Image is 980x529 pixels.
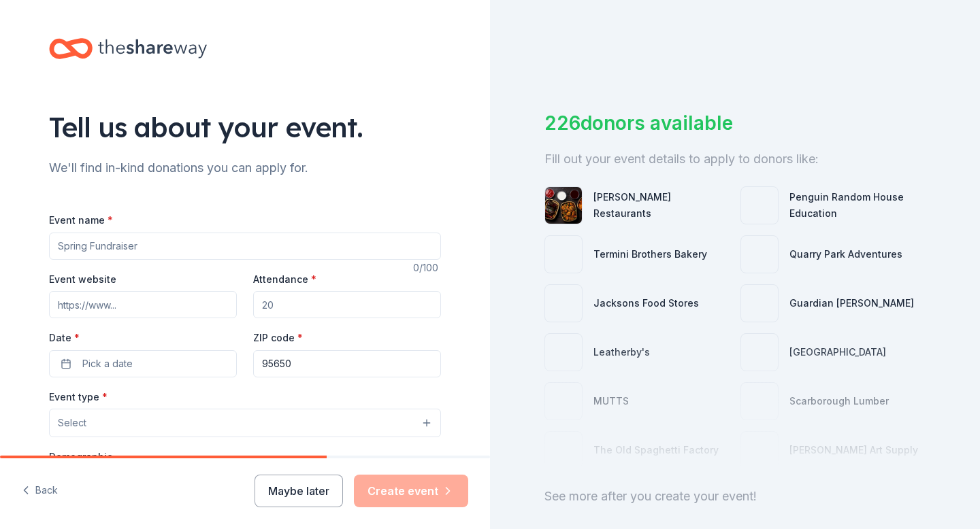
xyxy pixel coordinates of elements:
[544,148,926,170] div: Fill out your event details to apply to donors like:
[49,291,237,318] input: https://www...
[253,331,303,345] label: ZIP code
[593,295,699,311] div: Jacksons Food Stores
[253,273,316,286] label: Attendance
[49,450,112,464] label: Demographic
[49,157,441,179] div: We'll find in-kind donations you can apply for.
[544,109,926,137] div: 226 donors available
[49,108,441,146] div: Tell us about your event.
[593,246,707,262] div: Termini Brothers Bakery
[49,331,237,345] label: Date
[545,187,582,224] img: photo for Bennett's Restaurants
[545,236,582,273] img: photo for Termini Brothers Bakery
[255,475,343,507] button: Maybe later
[545,285,582,322] img: photo for Jacksons Food Stores
[593,189,730,222] div: [PERSON_NAME] Restaurants
[58,415,86,431] span: Select
[413,260,441,276] div: 0 /100
[741,285,778,322] img: photo for Guardian Angel Device
[49,350,237,377] button: Pick a date
[22,477,58,505] button: Back
[544,485,926,507] div: See more after you create your event!
[789,189,926,222] div: Penguin Random House Education
[49,409,441,437] button: Select
[741,187,778,224] img: photo for Penguin Random House Education
[49,214,113,227] label: Event name
[49,233,441,260] input: Spring Fundraiser
[49,273,116,286] label: Event website
[253,350,441,377] input: 12345 (U.S. only)
[253,291,441,318] input: 20
[49,390,108,404] label: Event type
[789,246,902,262] div: Quarry Park Adventures
[741,236,778,273] img: photo for Quarry Park Adventures
[789,295,914,311] div: Guardian [PERSON_NAME]
[82,356,133,372] span: Pick a date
